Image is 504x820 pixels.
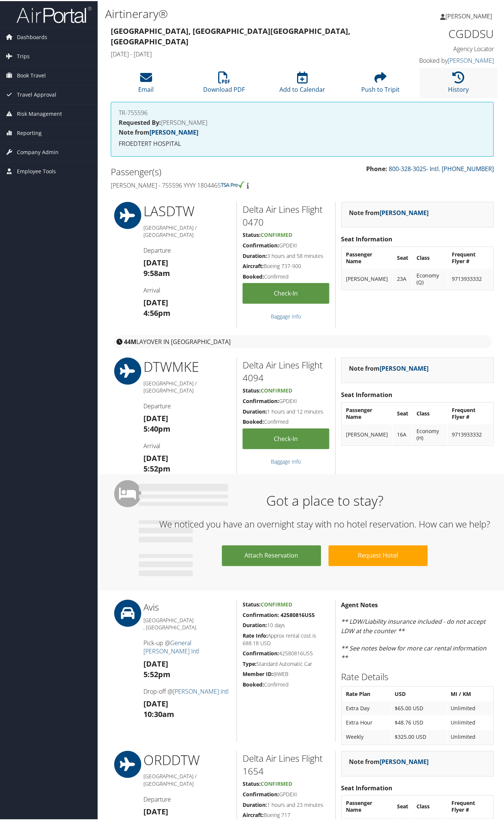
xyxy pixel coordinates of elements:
h2: Rate Details [341,670,494,682]
h5: [GEOGRAPHIC_DATA] / [GEOGRAPHIC_DATA] [143,223,231,238]
th: Class [413,402,447,423]
strong: Confirmation: 42580816US5 [243,611,315,618]
td: Economy (Q) [413,268,447,288]
span: Book Travel [17,65,46,84]
span: [PERSON_NAME] [445,11,492,19]
strong: [GEOGRAPHIC_DATA], [GEOGRAPHIC_DATA] [GEOGRAPHIC_DATA], [GEOGRAPHIC_DATA] [111,25,350,45]
strong: Status: [243,230,261,237]
h4: [PERSON_NAME] - 755596 YYYY 1804465 [111,180,297,188]
a: History [448,74,469,92]
th: Class [413,796,447,816]
td: $48.76 USD [391,715,447,729]
span: Company Admin [17,142,59,161]
td: 9713933332 [448,268,493,288]
strong: 5:52pm [143,462,171,473]
th: Frequent Flyer # [448,796,493,816]
a: Add to Calendar [279,74,325,92]
h5: GPDEXI [243,241,330,248]
strong: Phone: [366,164,387,172]
strong: Duration: [243,251,267,258]
h5: [GEOGRAPHIC_DATA] / [GEOGRAPHIC_DATA] [143,772,231,787]
th: Passenger Name [343,796,393,816]
strong: Seat Information [341,783,393,791]
a: Check-in [243,282,330,303]
strong: 44M [124,336,136,345]
h5: 1 hours and 23 minutes [243,800,330,808]
em: ** LDW/Liability insurance included - do not accept LDW at the counter ** [341,617,486,635]
strong: Confirmation: [243,790,279,797]
strong: Status: [243,600,261,607]
strong: Aircraft: [243,261,264,268]
h1: Airtinerary® [105,5,368,21]
td: $65.00 USD [391,701,447,714]
strong: Agent Notes [341,600,378,608]
th: Passenger Name [343,402,393,423]
a: [PERSON_NAME] [380,757,429,765]
a: Request Hotel [329,544,428,565]
th: MI / KM [447,687,493,700]
h5: @WEB [243,670,330,677]
strong: [DATE] [143,296,168,306]
em: ** See notes below for more car rental information ** [341,643,487,661]
strong: Booked: [243,272,264,279]
a: [PERSON_NAME] [380,208,429,216]
h5: Approx rental cost is 688.18 USD [243,631,330,646]
td: [PERSON_NAME] [343,268,393,288]
strong: [DATE] [143,412,168,422]
strong: Duration: [243,621,267,628]
h2: Delta Air Lines Flight 1654 [243,751,330,776]
strong: Booked: [243,680,264,687]
strong: Note from [349,757,429,765]
h5: Standard Automatic Car [243,659,330,667]
strong: Aircraft: [243,811,264,818]
h5: 3 hours and 58 minutes [243,251,330,259]
th: Frequent Flyer # [448,402,493,423]
h2: Delta Air Lines Flight 4094 [243,358,330,383]
span: Travel Approval [17,84,56,103]
strong: Duration: [243,800,267,808]
h1: LAS DTW [143,201,231,220]
h5: GPDEXI [243,790,330,797]
td: $325.00 USD [391,729,447,743]
th: Frequent Flyer # [448,247,493,267]
h4: Agency Locator [407,44,494,52]
th: Seat [393,247,412,267]
a: General [PERSON_NAME] Intl [143,638,199,655]
strong: Note from [349,363,429,371]
strong: 5:52pm [143,668,171,679]
strong: Booked: [243,417,264,424]
td: Unlimited [447,715,493,729]
h5: 42580816US5 [243,649,330,656]
strong: 4:56pm [143,307,171,317]
th: USD [391,687,447,700]
a: [PERSON_NAME] Intl [173,687,229,695]
strong: [DATE] [143,698,168,708]
a: [PERSON_NAME] [380,363,429,371]
strong: 5:40pm [143,423,171,433]
h4: Booked by [407,55,494,64]
span: Confirmed [261,600,292,607]
p: FROEDTERT HOSPITAL [119,138,486,148]
h2: Avis [143,600,231,613]
h5: 10 days [243,621,330,628]
th: Seat [393,402,412,423]
span: Confirmed [261,779,292,787]
a: Download PDF [204,74,245,92]
h4: Pick-up @ [143,638,231,655]
h5: Confirmed [243,680,330,688]
td: Extra Day [343,701,391,714]
th: Rate Plan [343,687,391,700]
td: Weekly [343,729,391,743]
span: Confirmed [261,386,292,393]
span: Risk Management [17,103,62,122]
strong: Note from [349,208,429,216]
strong: Confirmation: [243,241,279,248]
a: [PERSON_NAME] [440,4,499,26]
span: Confirmed [261,230,292,237]
h2: Passenger(s) [111,164,297,177]
img: tsa-precheck.png [221,180,245,187]
a: [PERSON_NAME] [149,127,198,135]
strong: Member ID: [243,670,273,677]
strong: Status: [243,779,261,787]
strong: [DATE] [143,658,168,668]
